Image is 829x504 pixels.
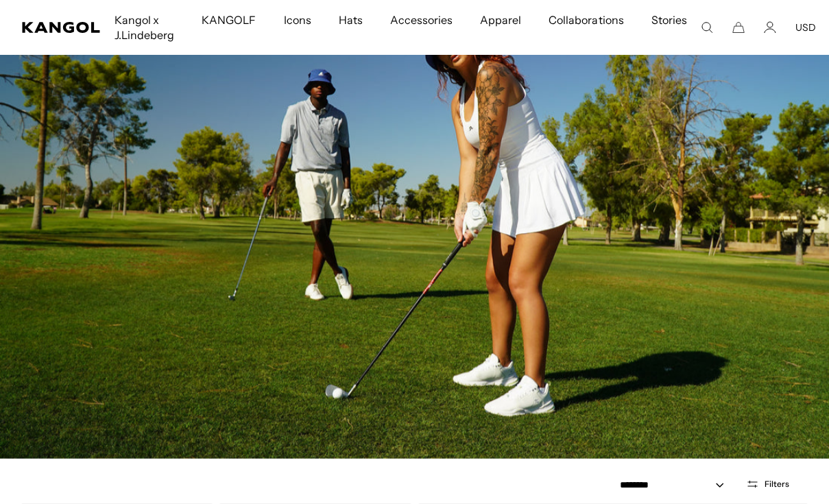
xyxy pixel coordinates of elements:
[738,478,797,490] button: Open filters
[701,21,713,34] summary: Search here
[614,478,738,492] select: Sort by: Featured
[795,21,816,34] button: USD
[732,21,745,34] button: Cart
[764,21,776,34] a: Account
[22,22,101,33] a: Kangol
[765,479,789,489] span: Filters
